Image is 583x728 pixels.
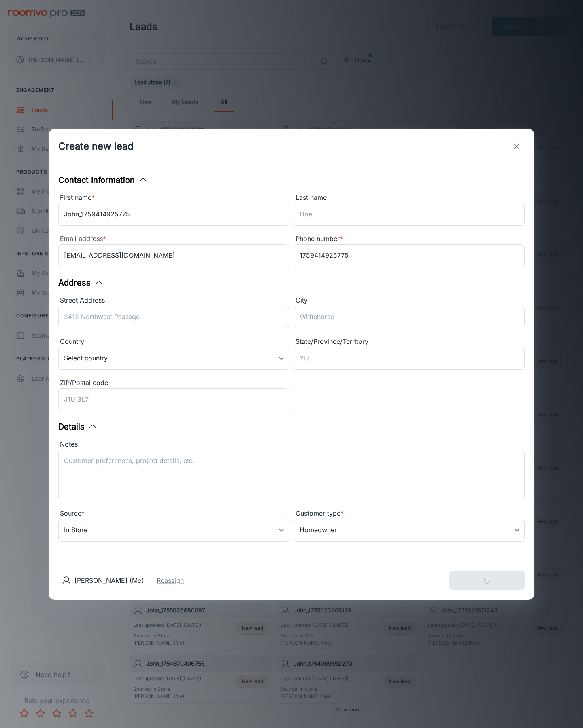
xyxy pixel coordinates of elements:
[294,306,525,328] input: Whitehorse
[58,508,289,519] div: Source
[58,174,148,186] button: Contact Information
[294,295,525,306] div: City
[74,576,144,585] p: [PERSON_NAME] (Me)
[294,347,525,370] input: YU
[58,277,104,289] button: Address
[58,234,289,244] div: Email address
[58,336,289,347] div: Country
[58,439,525,450] div: Notes
[58,203,289,226] input: John
[294,508,525,519] div: Customer type
[294,519,525,542] div: Homeowner
[294,203,525,226] input: Doe
[58,378,289,388] div: ZIP/Postal code
[58,306,289,328] input: 2412 Northwest Passage
[58,244,289,267] input: myname@example.com
[294,244,525,267] input: +1 439-123-4567
[58,295,289,306] div: Street Address
[157,576,184,585] button: Reassign
[58,519,289,542] div: In Store
[509,138,525,154] button: exit
[58,139,134,154] h1: Create new lead
[58,421,98,433] button: Details
[294,336,525,347] div: State/Province/Territory
[58,388,289,411] input: J1U 3L7
[58,193,289,203] div: First name
[294,234,525,244] div: Phone number
[294,193,525,203] div: Last name
[58,347,289,370] div: Select country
